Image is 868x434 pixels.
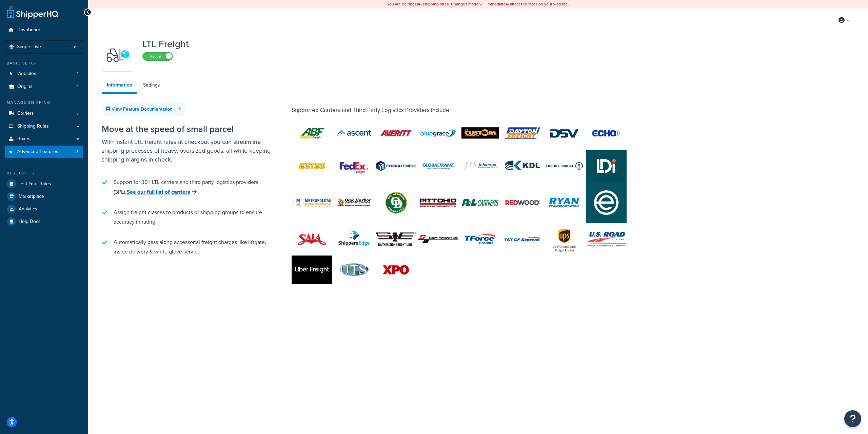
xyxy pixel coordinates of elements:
span: Origins [17,84,33,90]
h1: LTL Freight [142,39,189,49]
img: Uber Freight (Transplace) [292,256,332,284]
a: Boxes [5,133,83,145]
img: Custom Co Freight [460,119,500,148]
img: Metropolitan Warehouse & Delivery [292,196,332,209]
a: Analytics [5,203,83,215]
span: Websites [17,71,36,77]
img: Estes® [292,152,332,180]
img: SAIA [292,223,332,256]
li: Assign freight classes to products or shipping groups to ensure accuracy in rating [102,204,271,230]
img: US Road [586,231,627,247]
span: Shipping Rules [17,124,49,129]
span: 5 [76,111,79,116]
span: Dashboard [17,27,40,33]
img: Pitt Ohio [418,188,458,217]
img: y79ZsPf0fXUFUhFXDzUgf+ktZg5F2+ohG75+v3d2s1D9TjoU8PiyCIluIjV41seZevKCRuEjTPPOKHJsQcmKCXGdfprl3L4q7... [106,43,130,67]
a: Shipping Rules [5,120,83,133]
a: Settings [138,78,165,92]
div: Basic Setup [5,60,83,66]
b: LIVE [415,1,423,7]
span: Boxes [17,136,31,142]
a: Help Docs [5,215,83,228]
a: Carriers5 [5,107,83,120]
img: Ascent Freight [334,119,374,147]
span: Carriers [17,111,34,116]
img: ABF Freight™ [292,119,332,148]
button: Open Resource Center [844,410,861,427]
span: Marketplace [19,194,44,200]
img: BlueGrace Freight [418,117,458,150]
img: Averitt Freight [376,119,416,148]
a: Origins4 [5,80,83,93]
img: Old Dominion® [376,188,416,217]
img: Southeastern Freight Lines [376,232,416,246]
a: Websites2 [5,68,83,80]
a: Marketplace [5,190,83,203]
img: DSV Freight [544,119,585,148]
a: Advanced Features3 [5,146,83,158]
img: R+L® [460,188,500,217]
img: FedEx Freight® [334,152,374,180]
img: Ship LDI Freight [586,150,627,182]
a: Dashboard [5,24,83,36]
li: Carriers [5,107,83,120]
label: Active [143,52,173,60]
a: Information [102,78,137,94]
span: Analytics [19,206,37,212]
img: TST-CF Express Freight™ [502,223,542,256]
h2: Move at the speed of small parcel [102,124,271,134]
div: Resources [5,170,83,176]
img: Sutton Transport Inc. [418,235,458,243]
img: Dayton Freight™ [502,119,542,148]
h5: Supported Carriers and Third Party Logistics Providers include: [292,107,634,114]
li: Automatically pass along accessorial freight charges like liftgate, inside delivery & white glove... [102,234,271,260]
a: Test Your Rates [5,178,83,190]
img: KDL [502,152,542,180]
img: Evans Transportation [586,182,627,223]
img: Echo® Global Logistics [586,119,627,148]
li: Support for 30+ LTL carriers and third party logistics providers (3PL). [102,174,271,200]
img: TForce Freight [460,223,500,256]
p: With instant LTL freight rates at checkout you can streamline shipping processes of heavy, oversi... [102,137,271,164]
a: See our full list of carriers [126,188,197,196]
span: Help Docs [19,219,41,225]
img: ShippersEdge Freight [334,223,374,256]
span: 2 [76,71,79,77]
li: Advanced Features [5,146,83,158]
div: Manage Shipping [5,100,83,106]
img: Freightwise [376,161,416,171]
span: 3 [76,149,79,155]
li: Websites [5,68,83,80]
a: View Feature Documentation [102,102,186,116]
img: Oak Harbor Freight [334,186,374,219]
span: Scope: Live [17,44,41,50]
li: Origins [5,80,83,93]
img: Kuehne+Nagel LTL+ [544,152,585,180]
img: UPS® Ground with Freight Pricing [544,225,585,253]
img: XPO Logistics® [376,256,416,284]
img: Ryan Transportation Freight [544,186,585,219]
img: UTS [334,262,374,278]
span: 4 [76,84,79,90]
img: GlobalTranz Freight [418,150,458,182]
span: Test Your Rates [19,181,51,187]
img: Redwood Logistics [502,188,542,217]
img: JTS Freight [460,150,500,182]
span: Advanced Features [17,149,58,155]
